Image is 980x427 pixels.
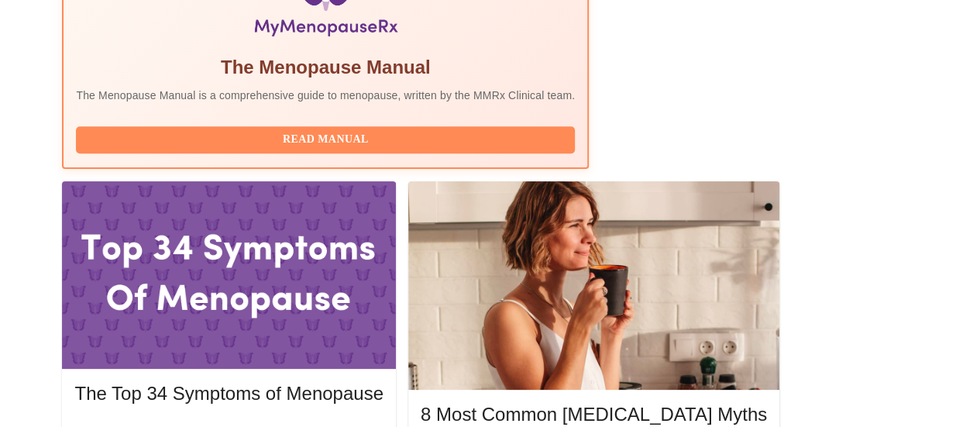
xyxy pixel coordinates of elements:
[76,126,575,153] button: Read Manual
[91,130,559,150] span: Read Manual
[76,88,575,103] p: The Menopause Manual is a comprehensive guide to menopause, written by the MMRx Clinical team.
[421,402,767,427] h5: 8 Most Common [MEDICAL_DATA] Myths
[76,132,579,145] a: Read Manual
[74,381,383,406] h5: The Top 34 Symptoms of Menopause
[76,55,575,80] h5: The Menopause Manual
